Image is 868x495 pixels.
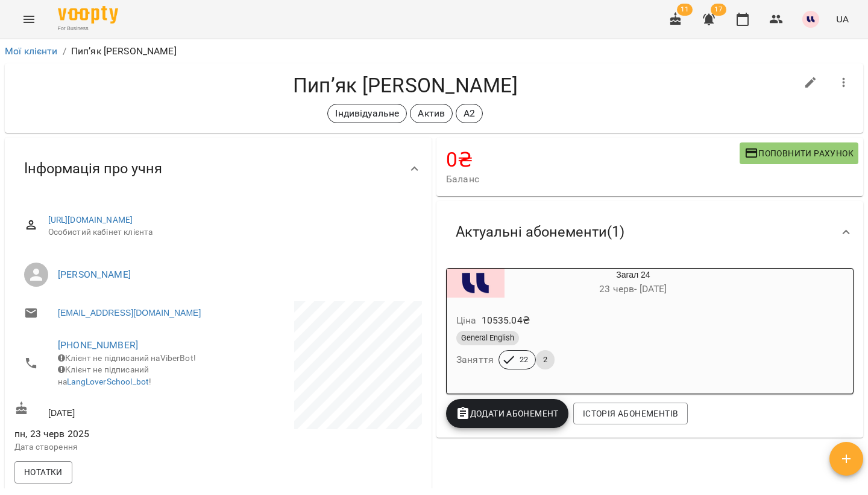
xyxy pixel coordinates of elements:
button: UA [831,8,854,30]
span: Клієнт не підписаний на ViberBot! [58,353,196,363]
p: Пип’як [PERSON_NAME] [71,44,177,59]
div: Індивідуальне [327,104,407,123]
h4: Пип’як [PERSON_NAME] [14,73,796,98]
span: 17 [711,4,726,16]
span: General English [456,333,519,343]
a: LangLoverSchool_bot [67,377,149,386]
div: Інформація про учня [5,138,432,200]
span: Клієнт не підписаний на ! [58,365,151,386]
span: 11 [677,4,693,16]
span: 22 [512,354,535,365]
button: Історія абонементів [573,403,688,424]
button: Поповнити рахунок [740,142,858,164]
span: пн, 23 черв 2025 [14,427,216,441]
span: Історія абонементів [583,406,678,421]
span: Актуальні абонементи ( 1 ) [456,223,624,241]
div: Загал 24 [505,269,762,298]
span: Поповнити рахунок [744,146,854,161]
a: [URL][DOMAIN_NAME] [48,215,133,225]
span: For Business [58,25,118,33]
span: UA [836,13,849,25]
button: Menu [14,5,43,34]
p: Індивідуальне [335,106,399,121]
p: 10535.04 ₴ [482,313,530,328]
button: Загал 2423 черв- [DATE]Ціна10535.04₴General EnglishЗаняття222 [447,269,762,384]
p: Дата створення [14,441,216,453]
span: 23 черв - [DATE] [599,283,667,295]
nav: breadcrumb [5,44,863,59]
p: Актив [418,106,445,121]
span: Нотатки [24,465,63,479]
span: Інформація про учня [24,159,162,178]
h4: 0 ₴ [446,147,740,172]
a: [PERSON_NAME] [58,269,131,280]
img: Voopty Logo [58,6,118,24]
span: 2 [536,354,555,365]
li: / [63,44,66,59]
p: А2 [464,106,475,121]
div: [DATE] [12,399,218,421]
div: Актуальні абонементи(1) [436,201,863,263]
span: Баланс [446,172,740,187]
div: Загал 24 [447,269,505,298]
div: Актив [410,104,453,123]
a: [EMAIL_ADDRESS][DOMAIN_NAME] [58,307,201,319]
img: 1255ca683a57242d3abe33992970777d.jpg [802,11,819,28]
h6: Ціна [456,312,477,329]
h6: Заняття [456,351,494,368]
span: Особистий кабінет клієнта [48,226,412,238]
a: Мої клієнти [5,45,58,57]
a: [PHONE_NUMBER] [58,339,138,351]
div: А2 [456,104,483,123]
button: Нотатки [14,461,72,483]
button: Додати Абонемент [446,399,568,428]
span: Додати Абонемент [456,406,559,421]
